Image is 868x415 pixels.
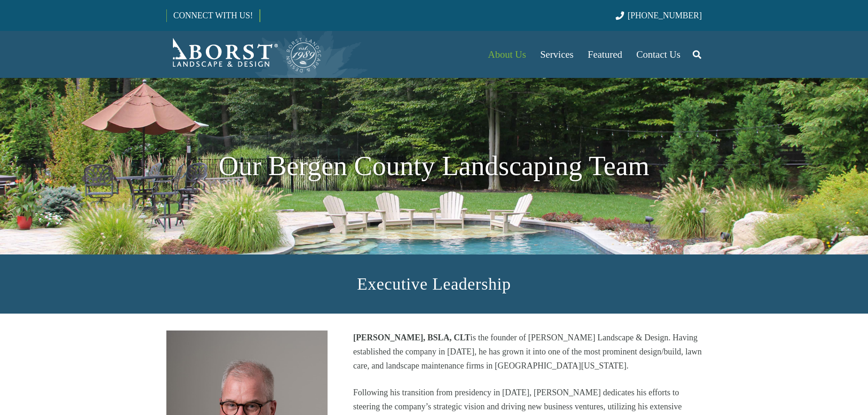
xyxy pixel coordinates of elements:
[166,146,702,187] h1: Our Bergen County Landscaping Team
[636,49,680,60] span: Contact Us
[167,4,259,27] a: CONNECT WITH US!
[540,49,573,60] span: Services
[488,49,526,60] span: About Us
[166,271,702,297] h2: Executive Leadership
[588,49,622,60] span: Featured
[629,31,688,78] a: Contact Us
[688,43,706,66] a: Search
[581,31,629,78] a: Featured
[533,31,580,78] a: Services
[353,333,470,342] strong: [PERSON_NAME], BSLA, CLT
[481,31,533,78] a: About Us
[616,11,702,20] a: [PHONE_NUMBER]
[166,36,322,73] a: Borst-Logo
[353,330,702,373] p: is the founder of [PERSON_NAME] Landscape & Design. Having established the company in [DATE], he ...
[628,11,702,20] span: [PHONE_NUMBER]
